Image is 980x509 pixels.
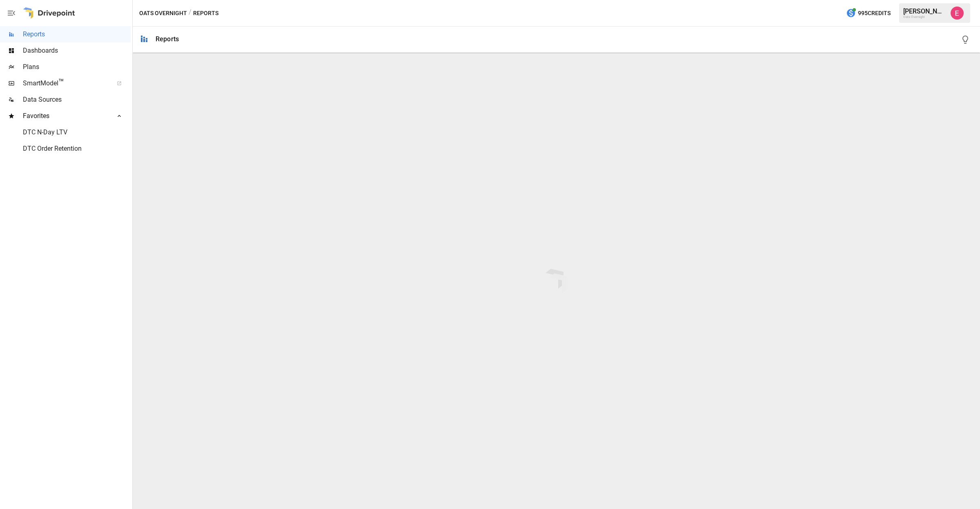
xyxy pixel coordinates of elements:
div: [PERSON_NAME] [903,7,946,15]
span: 995 Credits [858,8,891,18]
span: Data Sources [23,95,131,105]
span: ™ [58,77,64,87]
button: Oats Overnight [139,8,187,18]
button: 995Credits [843,6,894,21]
button: Emanuelle Tulsky [946,2,969,25]
img: Emanuelle Tulsky [951,7,964,20]
div: Oats Overnight [903,15,946,19]
span: DTC N-Day LTV [23,127,131,137]
span: Dashboards [23,46,131,56]
span: SmartModel [23,78,108,88]
span: Reports [23,29,131,39]
span: DTC Order Retention [23,144,131,154]
div: / [189,8,192,18]
img: drivepoint-animation.ef608ccb.svg [546,269,567,293]
div: Reports [156,35,179,43]
span: Plans [23,62,131,72]
span: Favorites [23,111,108,121]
